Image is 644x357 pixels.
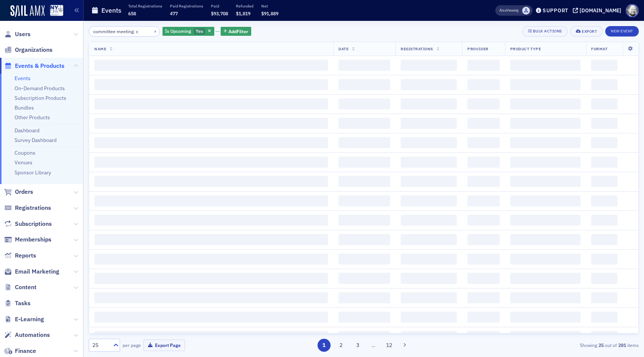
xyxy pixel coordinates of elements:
span: Subscriptions [15,220,52,228]
a: Content [4,283,37,291]
a: SailAMX [10,5,45,17]
div: Support [543,7,568,14]
button: Export Page [143,339,185,351]
span: ‌ [338,331,390,342]
span: ‌ [401,273,457,284]
span: ‌ [401,331,457,342]
span: ‌ [338,60,390,71]
span: ‌ [94,331,328,342]
a: On-Demand Products [15,85,65,92]
span: ‌ [467,118,499,129]
span: ‌ [94,137,328,148]
a: Subscriptions [4,220,52,228]
span: ‌ [467,176,499,187]
span: ‌ [338,253,390,265]
span: E-Learning [15,315,44,323]
button: × [152,28,159,34]
button: 12 [383,339,396,352]
a: Users [4,30,31,38]
span: ‌ [94,273,328,284]
span: ‌ [338,98,390,110]
span: ‌ [338,292,390,303]
span: ‌ [467,253,499,265]
span: ‌ [401,79,457,90]
span: ‌ [338,312,390,323]
span: ‌ [338,118,390,129]
span: $1,819 [236,10,250,16]
span: Email Marketing [15,268,59,276]
a: Finance [4,347,36,355]
span: ‌ [401,253,457,265]
a: Tasks [4,299,31,307]
span: ‌ [467,79,499,90]
span: ‌ [401,292,457,303]
div: Showing out of items [461,342,639,348]
button: New Event [605,26,639,37]
span: ‌ [591,195,618,206]
span: Yes [196,28,203,34]
span: ‌ [510,137,581,148]
img: SailAMX [50,5,63,16]
div: Yes [162,27,214,36]
a: Survey Dashboard [15,137,57,143]
span: ‌ [94,215,328,226]
a: Bundles [15,104,34,111]
p: Paid [211,3,228,9]
span: ‌ [510,195,581,206]
span: $91,889 [261,10,278,16]
span: ‌ [401,234,457,245]
span: ‌ [94,195,328,206]
span: ‌ [401,98,457,110]
h1: Events [101,6,121,15]
span: Name [94,46,106,51]
button: 1 [318,339,331,352]
span: Viewing [499,8,518,13]
a: Events & Products [4,62,64,70]
span: ‌ [94,157,328,168]
a: View Homepage [45,5,63,18]
a: Other Products [15,114,50,121]
span: Finance [15,347,36,355]
span: ‌ [338,176,390,187]
span: ‌ [467,195,499,206]
div: Export [582,29,597,34]
span: ‌ [591,253,618,265]
span: ‌ [401,118,457,129]
button: Export [570,26,603,37]
button: 2 [334,339,347,352]
span: Reports [15,252,36,260]
span: Product Type [510,46,541,51]
span: ‌ [591,312,618,323]
button: [DOMAIN_NAME] [573,8,624,13]
a: Coupons [15,149,35,156]
span: ‌ [338,157,390,168]
span: ‌ [338,79,390,90]
span: ‌ [510,60,581,71]
span: ‌ [94,98,328,110]
span: ‌ [467,98,499,110]
span: Format [591,46,607,51]
strong: 25 [597,342,605,348]
span: … [368,342,379,348]
span: ‌ [591,79,618,90]
a: Registrations [4,204,51,212]
span: Orders [15,188,33,196]
span: ‌ [401,195,457,206]
span: Organizations [15,46,53,54]
span: ‌ [467,292,499,303]
span: ‌ [401,312,457,323]
span: ‌ [467,312,499,323]
span: Is Upcoming [165,28,191,34]
span: ‌ [401,176,457,187]
span: Events & Products [15,62,64,70]
span: Memberships [15,236,51,244]
label: per page [123,342,141,348]
a: Venues [15,159,32,166]
span: ‌ [94,234,328,245]
strong: 281 [617,342,627,348]
span: ‌ [510,215,581,226]
span: ‌ [591,176,618,187]
span: Registrations [401,46,433,51]
span: ‌ [467,234,499,245]
div: Bulk Actions [533,29,562,33]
